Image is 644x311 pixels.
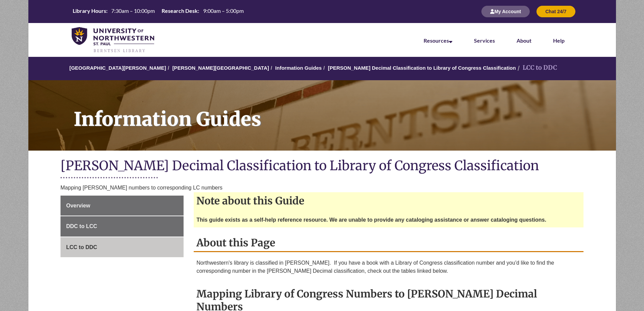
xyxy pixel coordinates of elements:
[61,185,222,191] span: Mapping [PERSON_NAME] numbers to corresponding LC numbers
[66,80,616,142] h1: Information Guides
[194,192,583,209] h2: Note about this Guide
[172,65,269,71] a: [PERSON_NAME][GEOGRAPHIC_DATA]
[275,65,322,71] a: Information Guides
[61,237,184,258] a: LCC to DDC
[61,196,184,258] div: Guide Page Menu
[61,216,184,237] a: DDC to LCC
[517,37,531,44] a: About
[70,7,109,15] th: Library Hours:
[159,7,200,15] th: Research Desk:
[66,223,97,229] span: DDC to LCC
[196,217,546,223] strong: This guide exists as a self-help reference resource. We are unable to provide any cataloging assi...
[66,244,97,250] span: LCC to DDC
[536,6,575,17] button: Chat 24/7
[474,37,495,44] a: Services
[66,203,90,208] span: Overview
[28,80,616,151] a: Information Guides
[196,259,581,275] p: Northwestern's library is classified in [PERSON_NAME]. If you have a book with a Library of Congr...
[194,234,583,252] h2: About this Page
[328,65,516,71] a: [PERSON_NAME] Decimal Classification to Library of Congress Classification
[69,65,166,71] a: [GEOGRAPHIC_DATA][PERSON_NAME]
[516,63,557,73] li: LCC to DDC
[553,37,565,44] a: Help
[481,8,530,14] a: My Account
[61,157,584,175] h1: [PERSON_NAME] Decimal Classification to Library of Congress Classification
[424,37,452,44] a: Resources
[72,27,154,53] img: UNWSP Library Logo
[203,7,244,14] span: 9:00am – 5:00pm
[111,7,155,14] span: 7:30am – 10:00pm
[481,6,530,17] button: My Account
[61,196,184,216] a: Overview
[536,8,575,14] a: Chat 24/7
[70,7,246,16] a: Hours Today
